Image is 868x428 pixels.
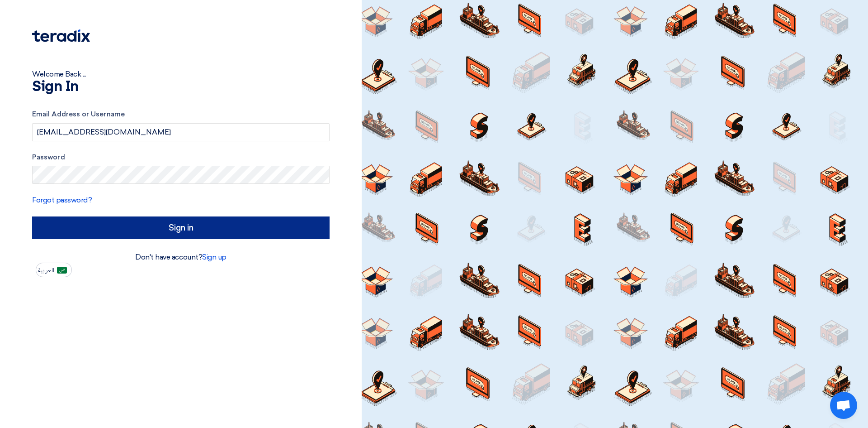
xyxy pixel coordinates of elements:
a: Sign up [202,253,226,261]
h1: Sign In [32,80,330,94]
span: العربية [38,267,54,274]
a: Forgot password? [32,196,92,204]
label: Password [32,152,330,163]
div: Welcome Back ... [32,69,330,80]
button: العربية [36,263,72,277]
img: ar-AR.png [57,267,67,274]
div: Don't have account? [32,252,330,263]
img: Teradix logo [32,29,90,42]
div: Open chat [830,392,857,419]
label: Email Address or Username [32,109,330,120]
input: Sign in [32,216,330,239]
input: Enter your business email or username [32,123,330,141]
